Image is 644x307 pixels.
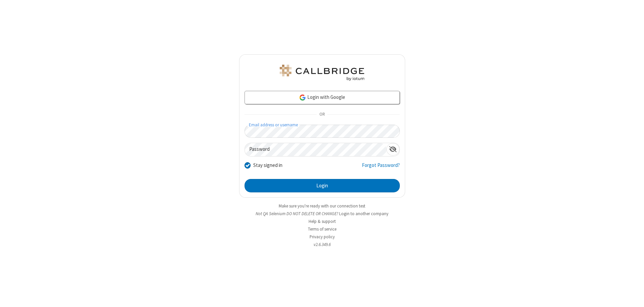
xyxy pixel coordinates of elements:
img: QA Selenium DO NOT DELETE OR CHANGE [278,65,366,81]
label: Stay signed in [253,162,282,169]
span: OR [317,110,327,119]
li: v2.6.349.6 [239,241,405,248]
a: Privacy policy [310,234,335,240]
img: google-icon.png [299,94,306,101]
div: Show password [386,143,399,156]
a: Login with Google [245,91,400,104]
li: Not QA Selenium DO NOT DELETE OR CHANGE? [239,210,405,217]
input: Password [245,143,386,156]
a: Forgot Password? [362,162,400,174]
a: Terms of service [308,226,336,232]
input: Email address or username [245,125,400,138]
button: Login [245,179,400,192]
button: Login to another company [339,210,388,217]
a: Make sure you're ready with our connection test [279,203,365,209]
a: Help & support [309,219,336,224]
